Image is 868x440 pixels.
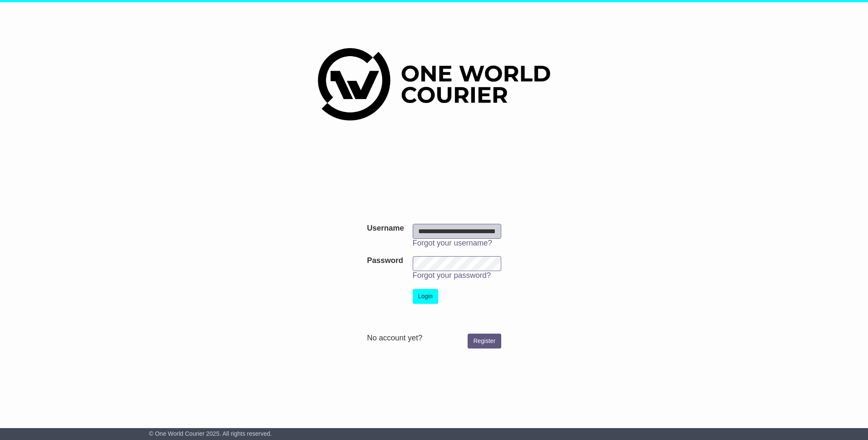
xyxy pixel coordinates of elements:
[413,239,492,247] a: Forgot your username?
[149,430,272,437] span: © One World Courier 2025. All rights reserved.
[413,289,438,304] button: Login
[367,334,501,343] div: No account yet?
[468,334,501,349] a: Register
[318,48,550,120] img: One World
[367,224,404,233] label: Username
[413,271,491,280] a: Forgot your password?
[367,256,403,266] label: Password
